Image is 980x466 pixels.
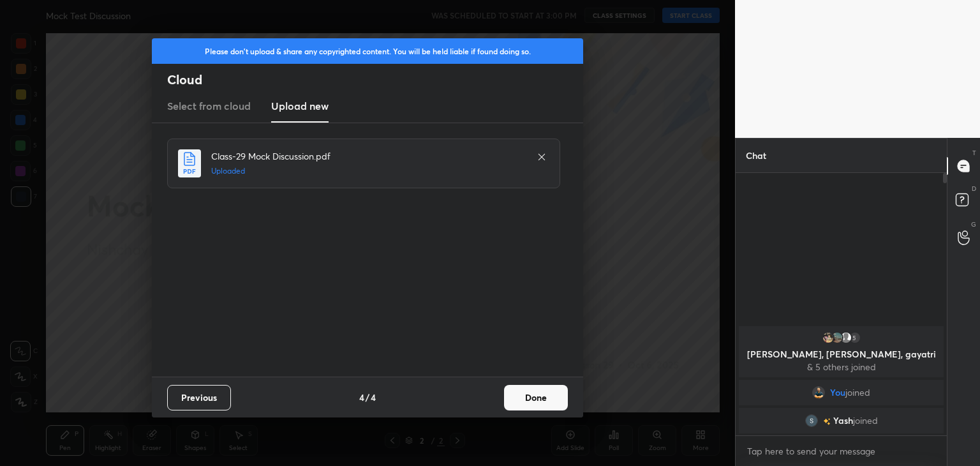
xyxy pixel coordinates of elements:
div: Please don't upload & share any copyrighted content. You will be held liable if found doing so. [152,38,583,64]
img: d84243986e354267bcc07dcb7018cb26.file [812,386,825,399]
h3: Upload new [271,98,329,114]
img: ff861bd3a92840f291c2e51557464b53.21626447_3 [805,414,818,427]
button: Previous [167,385,231,410]
span: You [830,387,845,398]
h4: / [366,391,369,404]
h4: 4 [371,391,376,404]
span: joined [853,416,878,426]
img: default.png [840,331,852,344]
button: Done [504,385,568,410]
span: Yash [833,416,853,426]
h4: Class-29 Mock Discussion.pdf [211,149,524,163]
h5: Uploaded [211,165,524,177]
p: G [971,220,976,229]
div: grid [736,324,947,436]
p: [PERSON_NAME], [PERSON_NAME], gayatri [746,349,936,359]
p: & 5 others joined [746,362,936,372]
span: joined [845,387,870,398]
h4: 4 [359,391,364,404]
div: 5 [849,331,861,344]
p: Chat [736,139,776,172]
img: no-rating-badge.077c3623.svg [823,418,831,425]
img: 064702da344f4028895ff4aceba9c44a.jpg [822,331,835,344]
h2: Cloud [167,71,583,88]
p: T [972,148,976,158]
p: D [972,184,976,193]
img: 41f05ac9065943528c9a6f9fe19d5604.jpg [831,331,843,344]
